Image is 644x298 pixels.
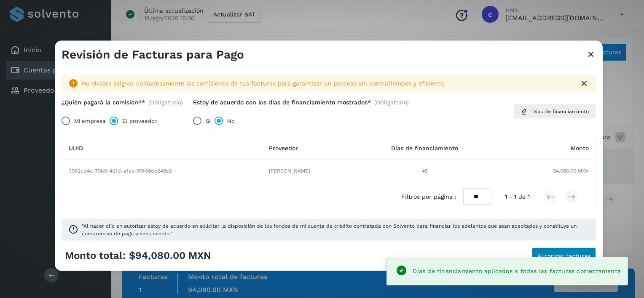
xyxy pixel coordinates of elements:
[571,144,589,151] span: Monto
[532,108,589,115] span: Días de financiamiento
[391,144,458,151] span: Días de financiamiento
[82,79,572,88] div: No olvides asignar cuidadosamente las comisiones de tus facturas para garantizar un proceso sin c...
[148,98,183,106] span: (Obligatorio)
[62,160,262,182] td: 3962cd4c-79b0-421d-afee-59f08de248e2
[122,112,157,129] label: El proveedor
[413,268,621,274] span: Días de financiamiento aplicados a todas las facturas correctamente
[129,250,211,262] span: $94,080.00 MXN
[374,98,409,109] span: (Obligatorio)
[401,192,456,201] span: Filtros por página :
[193,98,371,106] label: Estoy de acuerdo con los días de financiamiento mostrados
[356,160,494,182] td: 45
[262,160,356,182] td: [PERSON_NAME]
[65,250,126,262] span: Monto total:
[62,48,244,62] h3: Revisión de Facturas para Pago
[505,192,530,201] span: 1 - 1 de 1
[62,98,145,106] label: ¿Quién pagará la comisión?
[269,144,298,151] span: Proveedor
[537,253,590,258] span: Autorizar facturas
[82,222,589,237] span: "Al hacer clic en autorizar estoy de acuerdo en solicitar la disposición de los fondos de mi cuen...
[206,112,210,129] label: Sí
[553,167,589,175] span: 94,080.00 MXN
[532,247,596,264] button: Autorizar facturas
[74,112,105,129] label: Mi empresa
[227,112,235,129] label: No
[69,144,83,151] span: UUID
[513,104,596,119] button: Días de financiamiento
